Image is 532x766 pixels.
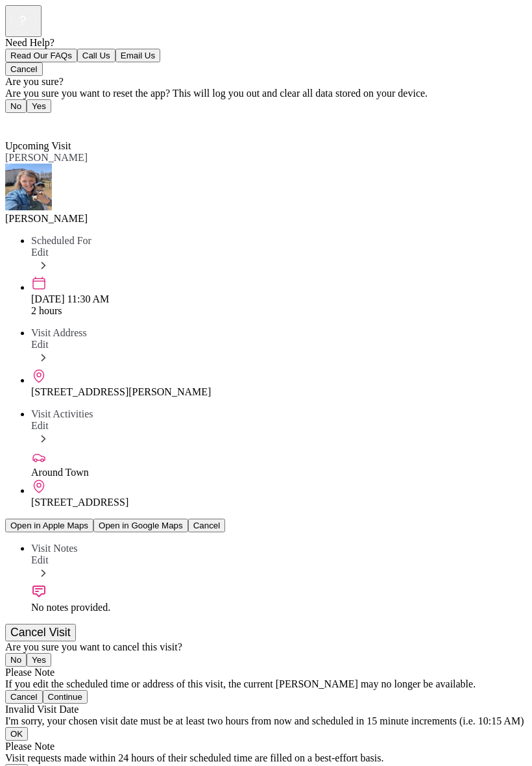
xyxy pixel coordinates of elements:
button: Cancel Visit [5,624,76,641]
span: Upcoming Visit [5,140,71,151]
div: No notes provided. [31,602,527,613]
button: Email Us [115,49,160,62]
span: Back [13,117,34,128]
div: Visit requests made within 24 hours of their scheduled time are filled on a best-effort basis. [5,752,527,764]
span: Edit [31,339,49,350]
div: Are you sure? [5,76,527,88]
div: [PERSON_NAME] [5,213,527,225]
div: [DATE] 11:30 AM [31,293,527,305]
div: Please Note [5,741,527,752]
div: [STREET_ADDRESS] [31,497,527,508]
div: Are you sure you want to reset the app? This will log you out and clear all data stored on your d... [5,88,527,99]
span: Edit [31,247,49,258]
button: Read Our FAQs [5,49,77,62]
button: Cancel [5,690,43,704]
div: Invalid Visit Date [5,704,527,715]
button: OK [5,727,28,741]
div: Need Help? [5,37,527,49]
button: Yes [27,99,51,113]
span: Visit Activities [31,408,93,419]
div: [STREET_ADDRESS][PERSON_NAME] [31,386,527,398]
span: Scheduled For [31,235,91,246]
img: avatar [5,164,52,210]
button: Cancel [188,519,226,532]
div: 2 hours [31,305,527,317]
button: No [5,653,27,667]
button: Open in Google Maps [93,519,188,532]
button: Open in Apple Maps [5,519,93,532]
button: Continue [43,690,88,704]
div: Around Town [31,467,527,478]
span: Edit [31,554,49,565]
button: Call Us [77,49,115,62]
div: Are you sure you want to cancel this visit? [5,641,527,653]
a: Back [5,117,34,128]
span: [PERSON_NAME] [5,152,88,163]
div: Please Note [5,667,527,678]
div: If you edit the scheduled time or address of this visit, the current [PERSON_NAME] may no longer ... [5,678,527,690]
button: Yes [27,653,51,667]
span: Visit Address [31,327,87,338]
span: Edit [31,420,49,431]
button: Cancel [5,62,43,76]
span: Visit Notes [31,543,77,554]
button: No [5,99,27,113]
div: I'm sorry, your chosen visit date must be at least two hours from now and scheduled in 15 minute ... [5,715,527,727]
